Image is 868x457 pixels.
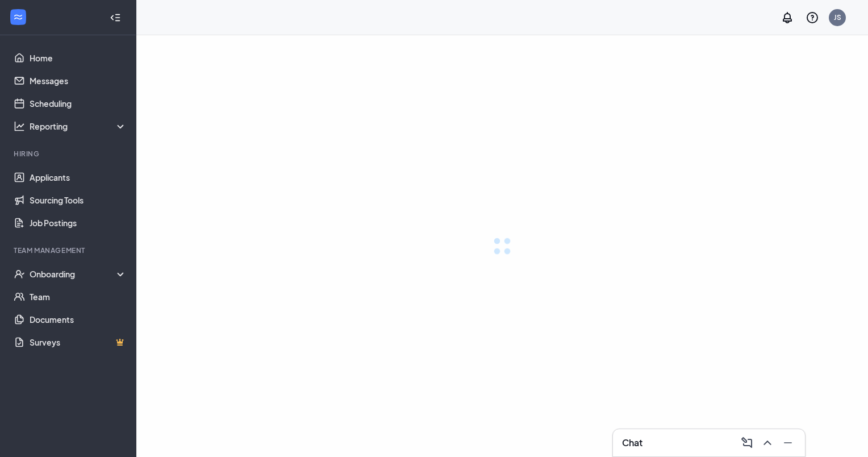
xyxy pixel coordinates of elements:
div: Team Management [14,246,124,255]
div: Reporting [30,121,127,132]
a: Applicants [30,166,127,189]
div: Hiring [14,149,124,159]
a: Sourcing Tools [30,189,127,211]
svg: QuestionInfo [806,11,819,24]
svg: Notifications [781,11,794,24]
a: Scheduling [30,92,127,115]
svg: UserCheck [14,268,25,280]
a: Team [30,285,127,308]
a: Job Postings [30,211,127,234]
a: SurveysCrown [30,331,127,354]
svg: Analysis [14,121,25,132]
svg: ComposeMessage [740,436,754,450]
a: Documents [30,308,127,331]
div: JS [834,13,841,22]
a: Home [30,47,127,69]
svg: Minimize [781,436,795,450]
svg: WorkstreamLogo [12,11,24,23]
svg: ChevronUp [761,436,774,450]
h3: Chat [622,437,642,449]
a: Messages [30,69,127,92]
svg: Collapse [110,12,121,23]
div: Onboarding [30,268,127,280]
button: Minimize [778,434,796,452]
button: ChevronUp [757,434,775,452]
button: ComposeMessage [737,434,755,452]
